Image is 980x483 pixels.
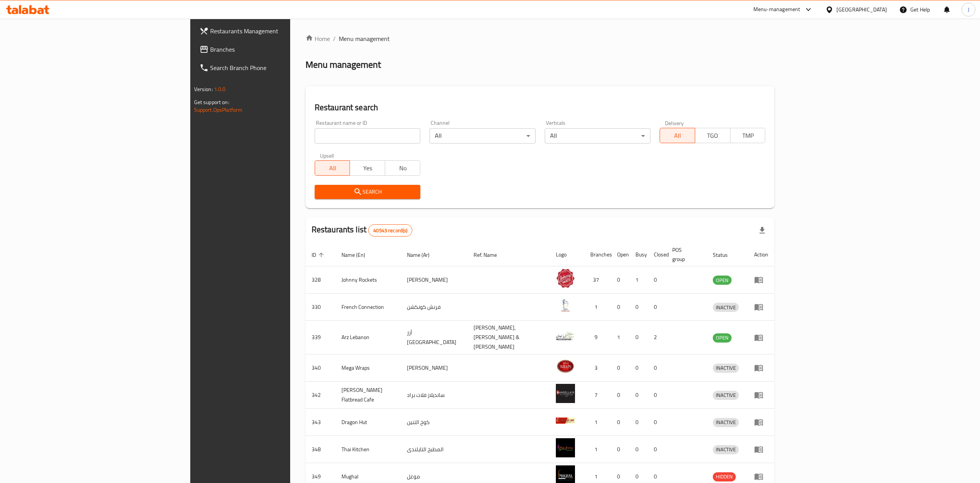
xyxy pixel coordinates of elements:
[629,266,648,294] td: 1
[194,84,213,94] span: Version:
[611,354,629,382] td: 0
[305,59,381,71] h2: Menu management
[584,294,611,321] td: 1
[350,160,385,176] button: Yes
[754,445,768,454] div: Menu
[695,128,730,143] button: TGO
[754,333,768,342] div: Menu
[698,130,727,141] span: TGO
[556,411,575,430] img: Dragon Hut
[629,382,648,409] td: 0
[968,5,969,14] span: J
[474,250,507,259] span: Ref. Name
[611,382,629,409] td: 0
[368,224,412,237] div: Total records count
[611,321,629,354] td: 1
[713,391,739,400] span: INACTIVE
[385,160,420,176] button: No
[335,436,401,463] td: Thai Kitchen
[550,243,584,266] th: Logo
[629,294,648,321] td: 0
[321,187,414,197] span: Search
[210,26,348,36] span: Restaurants Management
[339,34,390,43] span: Menu management
[584,409,611,436] td: 1
[665,120,684,126] label: Delivery
[335,266,401,294] td: Johnny Rockets
[584,436,611,463] td: 1
[660,128,695,143] button: All
[648,409,666,436] td: 0
[648,436,666,463] td: 0
[648,266,666,294] td: 0
[320,153,334,158] label: Upsell
[672,245,698,264] span: POS group
[556,357,575,376] img: Mega Wraps
[388,163,417,174] span: No
[663,130,692,141] span: All
[713,364,739,372] span: INACTIVE
[611,266,629,294] td: 0
[556,384,575,403] img: Sandella's Flatbread Cafe
[194,97,229,107] span: Get support on:
[335,382,401,409] td: [PERSON_NAME] Flatbread Cafe
[648,294,666,321] td: 0
[629,243,648,266] th: Busy
[713,472,736,481] span: HIDDEN
[467,321,550,354] td: [PERSON_NAME],[PERSON_NAME] & [PERSON_NAME]
[753,221,771,240] div: Export file
[315,160,350,176] button: All
[335,409,401,436] td: Dragon Hut
[556,438,575,457] img: Thai Kitchen
[335,321,401,354] td: Arz Lebanon
[401,354,467,382] td: [PERSON_NAME]
[713,250,738,259] span: Status
[730,128,766,143] button: TMP
[748,243,774,266] th: Action
[611,409,629,436] td: 0
[611,243,629,266] th: Open
[713,445,739,454] div: INACTIVE
[335,294,401,321] td: French Connection
[584,354,611,382] td: 3
[401,409,467,436] td: كوخ التنين
[836,5,887,14] div: [GEOGRAPHIC_DATA]
[648,354,666,382] td: 0
[754,275,768,284] div: Menu
[584,382,611,409] td: 7
[353,163,382,174] span: Yes
[629,436,648,463] td: 0
[648,243,666,266] th: Closed
[318,163,347,174] span: All
[713,333,732,342] span: OPEN
[556,269,575,288] img: Johnny Rockets
[629,409,648,436] td: 0
[713,303,739,312] span: INACTIVE
[210,63,348,72] span: Search Branch Phone
[648,321,666,354] td: 2
[214,84,226,94] span: 1.0.0
[733,130,763,141] span: TMP
[754,363,768,372] div: Menu
[713,418,739,427] span: INACTIVE
[369,227,412,234] span: 40543 record(s)
[584,321,611,354] td: 9
[556,296,575,315] img: French Connection
[305,34,775,43] nav: breadcrumb
[312,224,413,237] h2: Restaurants list
[194,105,243,115] a: Support.OpsPlatform
[611,294,629,321] td: 0
[315,102,766,113] h2: Restaurant search
[713,445,739,454] span: INACTIVE
[713,303,739,312] div: INACTIVE
[193,59,354,77] a: Search Branch Phone
[713,276,732,285] span: OPEN
[754,472,768,481] div: Menu
[315,128,420,144] input: Search for restaurant name or ID..
[556,326,575,346] img: Arz Lebanon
